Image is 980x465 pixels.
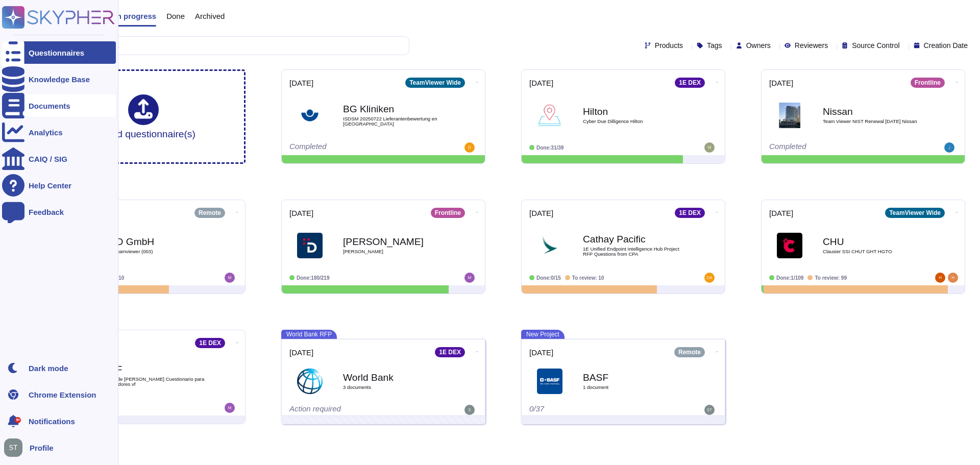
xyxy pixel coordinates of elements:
[15,417,21,423] div: 9+
[114,12,156,20] span: In progress
[297,275,330,281] span: Done: 180/219
[40,37,409,55] input: Search by keywords
[195,338,225,348] div: 1E DEX
[29,155,67,163] div: CAIQ / SIG
[464,142,475,153] img: user
[343,237,445,247] b: [PERSON_NAME]
[29,391,96,399] div: Chrome Extension
[935,273,945,283] img: user
[948,273,958,283] img: user
[2,148,116,170] a: CAIQ / SIG
[2,94,116,117] a: Documents
[103,237,205,247] b: SVD GmbH
[29,102,70,110] div: Documents
[464,405,475,415] img: user
[343,385,445,390] span: 3 document s
[405,78,465,88] div: TeamViewer Wide
[91,94,195,139] div: Upload questionnaire(s)
[769,209,793,217] span: [DATE]
[769,142,894,153] div: Completed
[769,79,793,87] span: [DATE]
[707,42,722,49] span: Tags
[103,364,205,374] b: YPF
[225,403,235,413] img: user
[289,209,313,217] span: [DATE]
[166,12,185,20] span: Done
[675,208,705,218] div: 1E DEX
[4,438,22,457] img: user
[675,78,705,88] div: 1E DEX
[795,42,828,49] span: Reviewers
[29,418,75,425] span: Notifications
[281,330,337,339] span: World Bank RFP
[343,373,445,382] b: World Bank
[464,273,475,283] img: user
[431,208,465,218] div: Frontline
[343,249,445,254] span: [PERSON_NAME]
[777,103,802,128] img: Logo
[583,373,685,382] b: BASF
[29,76,90,83] div: Knowledge Base
[29,49,84,57] div: Questionnaires
[704,142,715,153] img: user
[103,377,205,386] span: Copia de [PERSON_NAME] Cuestionario para proveedores vf
[704,273,715,283] img: user
[704,405,715,415] img: user
[583,119,685,124] span: Cyber Due Dilligence Hilton
[852,42,899,49] span: Source Control
[536,145,563,151] span: Done: 31/39
[776,275,803,281] span: Done: 1/109
[777,233,802,258] img: Logo
[29,182,71,189] div: Help Center
[537,103,562,128] img: Logo
[194,208,225,218] div: Remote
[823,237,925,247] b: CHU
[2,201,116,223] a: Feedback
[823,107,925,116] b: Nissan
[29,364,68,372] div: Dark mode
[529,349,553,356] span: [DATE]
[2,174,116,197] a: Help Center
[195,12,225,20] span: Archived
[225,273,235,283] img: user
[583,234,685,244] b: Cathay Pacific
[343,104,445,114] b: BG Kliniken
[297,369,323,394] img: Logo
[2,436,30,459] button: user
[343,116,445,126] span: ISDSM 20250722 Lieferantenbewertung en [GEOGRAPHIC_DATA]
[583,247,685,256] span: 1E Unified Endpoint Intelligence Hub Project RFP Questions from CPA
[583,385,685,390] span: 1 document
[521,330,565,339] span: New Project
[289,404,341,413] span: Action required
[529,209,553,217] span: [DATE]
[537,233,562,258] img: Logo
[2,68,116,90] a: Knowledge Base
[924,42,968,49] span: Creation Date
[435,347,465,357] div: 1E DEX
[2,383,116,406] a: Chrome Extension
[289,79,313,87] span: [DATE]
[746,42,771,49] span: Owners
[674,347,705,357] div: Remote
[2,41,116,64] a: Questionnaires
[823,119,925,124] span: Team Viewer NIST Renewal [DATE] Nissan
[297,233,323,258] img: Logo
[911,78,945,88] div: Frontline
[537,369,562,394] img: Logo
[529,79,553,87] span: [DATE]
[2,121,116,143] a: Analytics
[944,142,954,153] img: user
[536,275,561,281] span: Done: 0/15
[655,42,683,49] span: Products
[103,249,205,254] span: Pilot Teamviewer (003)
[583,107,685,116] b: Hilton
[29,129,63,136] div: Analytics
[885,208,945,218] div: TeamViewer Wide
[289,142,414,153] div: Completed
[29,208,64,216] div: Feedback
[297,103,323,128] img: Logo
[823,249,925,254] span: Clausier SSI CHUT GHT HGTO
[289,349,313,356] span: [DATE]
[30,444,54,452] span: Profile
[815,275,847,281] span: To review: 99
